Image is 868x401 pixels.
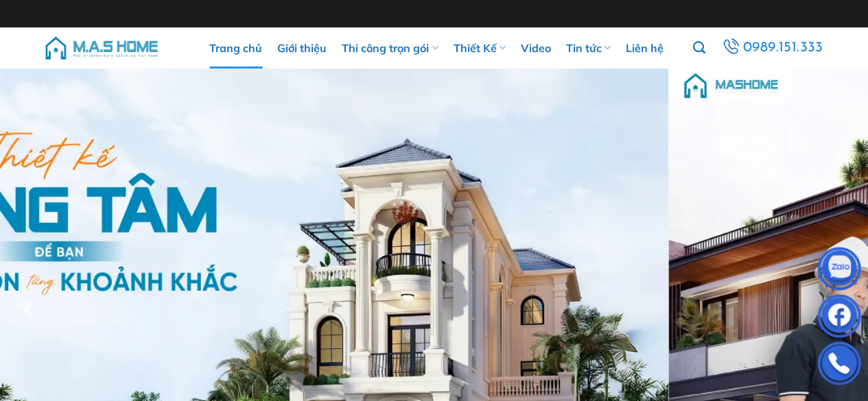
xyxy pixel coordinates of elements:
button: Previous [17,261,42,357]
img: Phone [819,345,860,386]
a: Liên hệ [626,27,664,69]
a: 0989.151.333 [720,36,825,60]
a: Thi công trọn gói [342,27,438,69]
a: Thiết Kế [453,27,505,69]
span: 0989.151.333 [743,36,823,60]
img: Zalo [819,250,860,291]
a: Tin tức [566,27,611,69]
a: Video [521,27,551,69]
img: Facebook [819,297,860,338]
a: Tìm kiếm [692,34,705,62]
a: Trang chủ [209,27,262,69]
a: Giới thiệu [277,27,327,69]
img: M.A.S HOME – Tổng Thầu Thiết Kế Và Xây Nhà Trọn Gói [43,27,160,69]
